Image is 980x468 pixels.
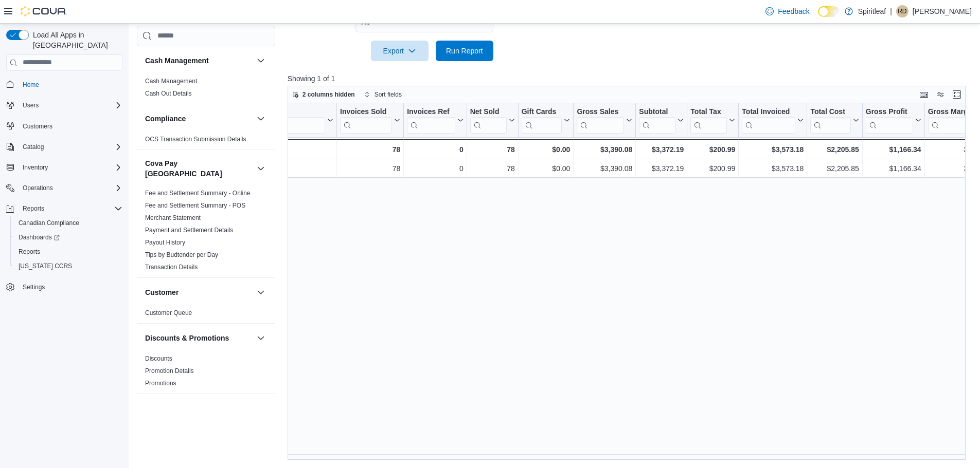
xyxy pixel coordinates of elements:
div: Discounts & Promotions [137,352,275,394]
a: Tips by Budtender per Day [145,251,218,258]
p: [PERSON_NAME] [913,5,972,17]
span: 2 columns hidden [302,90,355,99]
span: Dashboards [19,233,60,241]
span: Customers [23,122,52,130]
span: Reports [19,202,122,215]
div: $200.99 [690,143,735,156]
div: 78 [340,143,400,156]
p: Showing 1 of 1 [288,73,973,84]
button: Operations [2,181,127,195]
span: Load All Apps in [GEOGRAPHIC_DATA] [29,30,122,50]
span: Customers [19,120,122,133]
h3: Discounts & Promotions [145,333,229,343]
button: [US_STATE] CCRS [10,259,127,273]
span: Cash Out Details [145,89,192,98]
a: Cash Out Details [145,90,192,97]
div: Totals [263,143,333,156]
button: Inventory [2,160,127,175]
span: Customer Queue [145,309,192,317]
button: Cash Management [255,54,267,67]
button: Settings [2,279,127,294]
a: Promotion Details [145,367,194,375]
button: Discounts & Promotions [255,332,267,344]
a: Customer Queue [145,309,192,316]
input: Dark Mode [818,6,840,17]
button: Home [2,77,127,92]
div: Cova Pay [GEOGRAPHIC_DATA] [137,187,275,277]
div: Customer [137,307,275,323]
span: Reports [23,204,44,213]
button: Cova Pay [GEOGRAPHIC_DATA] [255,162,267,175]
div: Compliance [137,133,275,149]
p: Spiritleaf [858,5,886,17]
h3: Customer [145,287,179,297]
a: Home [19,79,43,91]
span: Settings [19,280,122,293]
span: Fee and Settlement Summary - Online [145,189,251,197]
button: Discounts & Promotions [145,333,253,343]
button: Reports [19,202,48,215]
span: Discounts [145,354,172,363]
button: Users [19,99,43,111]
span: Operations [19,182,122,194]
span: OCS Transaction Submission Details [145,135,246,143]
h3: Cash Management [145,55,209,66]
span: Canadian Compliance [19,219,79,227]
button: Customer [255,286,267,298]
span: Catalog [23,143,44,151]
a: Customers [19,120,57,133]
a: OCS Transaction Submission Details [145,136,246,143]
div: $2,205.85 [810,143,859,156]
button: Reports [10,245,127,259]
a: Promotions [145,380,176,387]
img: Cova [21,6,67,16]
a: Settings [19,281,49,293]
button: Reports [2,201,127,216]
h3: Cova Pay [GEOGRAPHIC_DATA] [145,158,253,179]
span: Feedback [778,6,809,16]
div: $1,166.34 [866,143,921,156]
a: [US_STATE] CCRS [14,260,76,272]
span: Sort fields [375,90,402,99]
span: Dark Mode [818,17,818,17]
button: Inventory [19,161,52,174]
div: 78 [470,143,514,156]
button: Operations [19,182,57,194]
button: Customer [145,287,253,297]
a: Canadian Compliance [14,217,83,229]
div: $3,573.18 [742,143,804,156]
button: Customers [2,119,127,134]
button: 2 columns hidden [288,88,359,101]
a: Dashboards [14,231,64,244]
div: $0.00 [521,143,570,156]
span: Dashboards [14,231,122,244]
span: Transaction Details [145,263,198,271]
span: RD [898,5,906,17]
button: Display options [934,88,947,101]
div: 0 [407,143,463,156]
p: | [890,5,892,17]
span: Cash Management [145,77,197,85]
span: Reports [19,248,40,256]
a: Fee and Settlement Summary - POS [145,202,245,209]
div: $3,390.08 [577,143,632,156]
div: Cash Management [137,75,275,104]
span: Users [23,101,39,109]
span: Payment and Settlement Details [145,226,233,234]
button: Compliance [255,113,267,125]
button: Catalog [19,141,48,153]
span: Operations [23,184,53,192]
span: Payout History [145,238,185,247]
button: Enter fullscreen [951,88,963,101]
button: Canadian Compliance [10,216,127,230]
span: Canadian Compliance [14,217,122,229]
a: Payment and Settlement Details [145,227,233,234]
button: Users [2,98,127,113]
span: Promotions [145,379,176,387]
a: Dashboards [10,230,127,245]
span: Inventory [19,161,122,174]
a: Feedback [761,1,813,22]
span: Tips by Budtender per Day [145,251,218,259]
a: Discounts [145,355,172,362]
span: Washington CCRS [14,260,122,272]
